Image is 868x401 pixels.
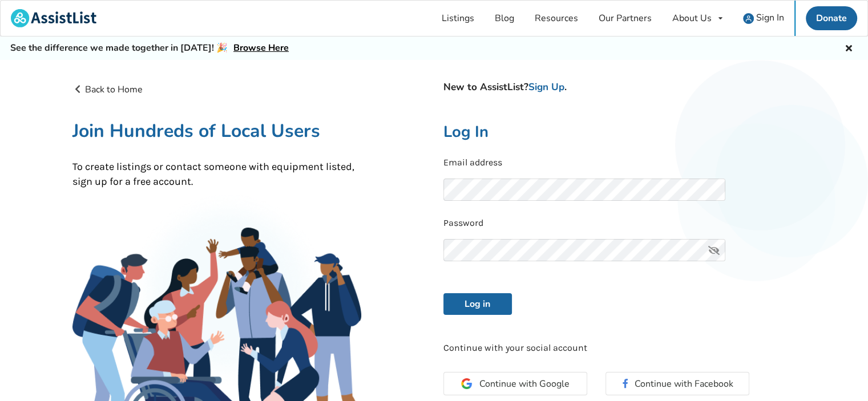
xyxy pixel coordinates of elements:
span: Sign In [756,11,784,24]
a: Donate [806,6,857,30]
p: Password [443,217,796,230]
span: Continue with Google [479,379,570,388]
a: Browse Here [233,42,289,54]
p: To create listings or contact someone with equipment listed, sign up for a free account. [72,160,362,189]
button: Log in [443,293,512,315]
a: Our Partners [588,1,662,36]
a: Back to Home [72,83,143,96]
button: Continue with Google [443,372,587,395]
a: Sign Up [528,80,564,94]
h5: See the difference we made together in [DATE]! 🎉 [10,42,289,54]
img: assistlist-logo [11,9,96,27]
div: About Us [672,14,712,23]
a: Blog [485,1,524,36]
a: user icon Sign In [733,1,794,36]
p: Continue with your social account [443,342,796,355]
a: Listings [431,1,485,36]
img: Google Icon [461,378,472,389]
p: Email address [443,156,796,169]
button: Continue with Facebook [605,372,749,395]
h4: New to AssistList? . [443,81,796,94]
a: Resources [524,1,588,36]
h1: Join Hundreds of Local Users [72,119,362,143]
img: user icon [743,13,754,24]
h2: Log In [443,122,796,142]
